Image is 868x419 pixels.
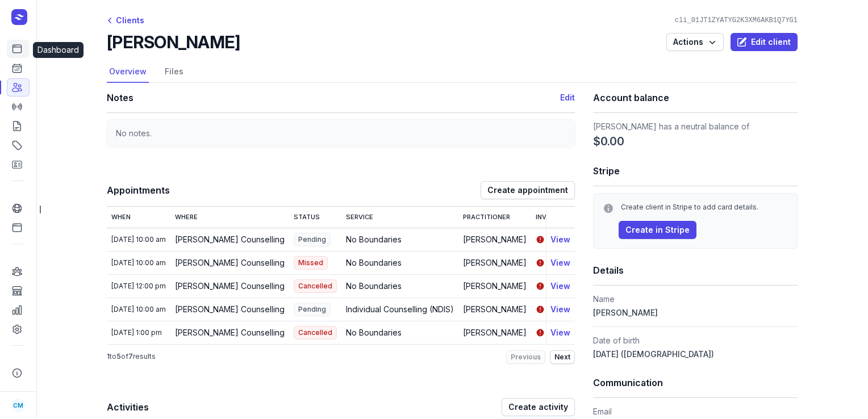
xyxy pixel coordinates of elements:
[554,353,570,362] span: Next
[111,258,166,267] div: [DATE] 10:00 am
[111,328,166,337] div: [DATE] 1:00 pm
[13,399,23,412] span: CM
[560,91,575,104] button: Edit
[593,405,798,418] dt: Email
[531,207,587,228] th: Invoice
[107,61,798,83] nav: Tabs
[341,298,458,321] td: Individual Counselling (NDIS)
[458,321,531,344] td: [PERSON_NAME]
[593,262,798,278] h1: Details
[550,256,570,270] button: View
[341,207,458,228] th: Service
[458,298,531,321] td: [PERSON_NAME]
[508,400,568,414] span: Create activity
[550,303,570,316] button: View
[593,292,798,306] dt: Name
[170,251,289,274] td: [PERSON_NAME] Counselling
[107,61,149,83] a: Overview
[506,350,545,364] button: Previous
[621,203,788,212] div: Create client in Stripe to add card details.
[341,228,458,251] td: No Boundaries
[111,282,166,291] div: [DATE] 12:00 pm
[670,16,802,25] div: cli_01JT1ZYATYG2K3XM6AKB1Q7YG1
[128,352,133,361] span: 7
[341,321,458,344] td: No Boundaries
[116,352,121,361] span: 5
[550,233,570,246] button: View
[673,35,717,49] span: Actions
[116,128,152,138] span: No notes.
[593,90,798,106] h1: Account balance
[341,274,458,298] td: No Boundaries
[593,163,798,179] h1: Stripe
[294,256,328,270] span: Missed
[107,207,170,228] th: When
[341,251,458,274] td: No Boundaries
[731,33,798,51] button: Edit client
[170,207,289,228] th: Where
[550,279,570,293] button: View
[458,228,531,251] td: [PERSON_NAME]
[458,274,531,298] td: [PERSON_NAME]
[107,14,144,27] div: Clients
[170,321,289,344] td: [PERSON_NAME] Counselling
[625,223,690,237] span: Create in Stripe
[170,298,289,321] td: [PERSON_NAME] Counselling
[593,133,624,149] span: $0.00
[107,352,156,361] p: to of results
[487,183,568,197] span: Create appointment
[294,233,331,246] span: Pending
[294,326,337,340] span: Cancelled
[289,207,341,228] th: Status
[666,33,724,51] button: Actions
[107,90,560,106] h1: Notes
[294,279,337,293] span: Cancelled
[107,352,110,361] span: 1
[593,121,749,131] span: [PERSON_NAME] has a neutral balance of
[593,334,798,347] dt: Date of birth
[593,308,658,317] span: [PERSON_NAME]
[162,61,186,83] a: Files
[550,326,570,340] button: View
[737,35,791,49] span: Edit client
[111,235,166,244] div: [DATE] 10:00 am
[107,32,240,52] h2: [PERSON_NAME]
[458,207,531,228] th: Practitioner
[550,350,575,364] button: Next
[619,221,696,239] button: Create in Stripe
[593,375,798,391] h1: Communication
[33,42,84,58] div: Dashboard
[593,349,714,359] span: [DATE] ([DEMOGRAPHIC_DATA])
[511,353,541,362] span: Previous
[111,305,166,314] div: [DATE] 10:00 am
[170,274,289,298] td: [PERSON_NAME] Counselling
[458,251,531,274] td: [PERSON_NAME]
[170,228,289,251] td: [PERSON_NAME] Counselling
[107,182,481,198] h1: Appointments
[294,303,331,316] span: Pending
[107,399,502,415] h1: Activities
